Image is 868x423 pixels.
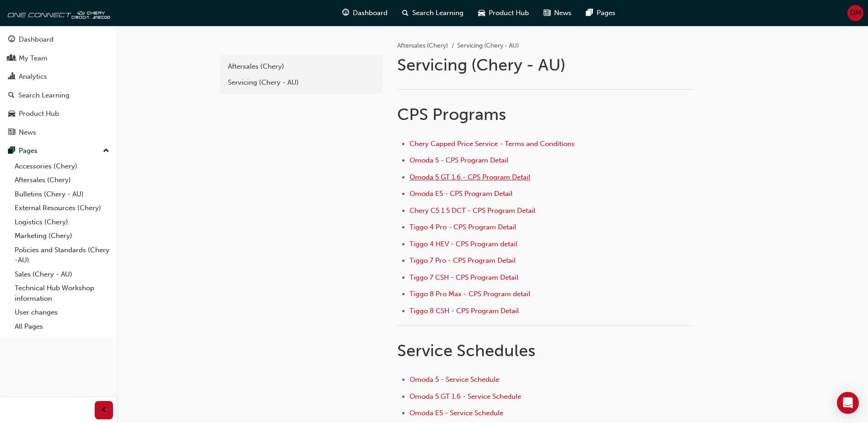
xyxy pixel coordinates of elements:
[397,55,697,75] h1: Servicing (Chery - AU)
[19,146,38,156] div: Pages
[11,229,113,243] a: Marketing (Chery)
[4,31,113,48] a: Dashboard
[11,320,113,334] a: All Pages
[410,273,518,282] a: Tiggo 7 CSH - CPS Program Detail
[410,140,575,148] a: Chery Capped Price Service - Terms and Conditions
[4,50,113,67] a: My Team
[8,147,15,155] span: pages-icon
[457,41,519,51] li: Servicing (Chery - AU)
[11,201,113,215] a: External Resources (Chery)
[11,281,113,305] a: Technical Hub Workshop information
[11,267,113,282] a: Sales (Chery - AU)
[402,7,409,19] span: search-icon
[223,75,379,91] a: Servicing (Chery - AU)
[410,223,516,231] a: Tiggo 4 Pro - CPS Program Detail
[412,8,464,18] span: Search Learning
[4,29,113,142] button: DashboardMy TeamAnalyticsSearch LearningProduct HubNews
[228,61,374,72] div: Aftersales (Chery)
[19,127,36,138] div: News
[4,87,113,104] a: Search Learning
[4,142,113,159] button: Pages
[471,4,536,22] a: car-iconProduct Hub
[4,105,113,122] a: Product Hub
[103,145,109,157] span: up-icon
[8,92,15,100] span: search-icon
[11,187,113,201] a: Bulletins (Chery - AU)
[410,256,516,265] a: Tiggo 7 Pro - CPS Program Detail
[847,5,863,21] button: DM
[11,159,113,174] a: Accessories (Chery)
[335,4,395,22] a: guage-iconDashboard
[342,7,349,19] span: guage-icon
[554,8,571,18] span: News
[489,8,529,18] span: Product Hub
[410,409,503,417] a: Omoda E5 - Service Schedule
[19,71,47,82] div: Analytics
[4,68,113,85] a: Analytics
[410,290,530,298] a: Tiggo 8 Pro Max - CPS Program detail
[410,392,521,401] a: Omoda 5 GT 1.6 - Service Schedule
[19,34,54,45] div: Dashboard
[228,77,374,88] div: Servicing (Chery - AU)
[597,8,615,18] span: Pages
[410,307,519,315] a: Tiggo 8 CSH - CPS Program Detail
[410,173,530,181] a: Omoda 5 GT 1.6 - CPS Program Detail
[397,42,448,49] a: Aftersales (Chery)
[837,392,859,414] div: Open Intercom Messenger
[8,36,15,44] span: guage-icon
[410,156,508,164] a: Omoda 5 - CPS Program Detail
[544,7,550,19] span: news-icon
[536,4,579,22] a: news-iconNews
[579,4,623,22] a: pages-iconPages
[478,7,485,19] span: car-icon
[397,341,535,360] span: Service Schedules
[410,190,512,198] a: Omoda E5 - CPS Program Detail
[11,305,113,320] a: User changes
[8,54,15,63] span: people-icon
[410,375,499,384] a: Omoda 5 - Service Schedule
[11,173,113,187] a: Aftersales (Chery)
[8,110,15,118] span: car-icon
[410,240,518,248] a: Tiggo 4 HEV - CPS Program detail
[586,7,593,19] span: pages-icon
[11,215,113,229] a: Logistics (Chery)
[353,8,388,18] span: Dashboard
[395,4,471,22] a: search-iconSearch Learning
[850,8,861,18] span: DM
[4,124,113,141] a: News
[5,4,110,22] img: oneconnect
[19,108,59,119] div: Product Hub
[410,206,535,215] a: Chery C5 1.5 DCT - CPS Program Detail
[8,73,15,81] span: chart-icon
[11,243,113,267] a: Policies and Standards (Chery -AU)
[101,405,108,416] span: prev-icon
[8,129,15,137] span: news-icon
[397,104,506,124] span: CPS Programs
[18,90,70,101] div: Search Learning
[223,59,379,75] a: Aftersales (Chery)
[19,53,48,64] div: My Team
